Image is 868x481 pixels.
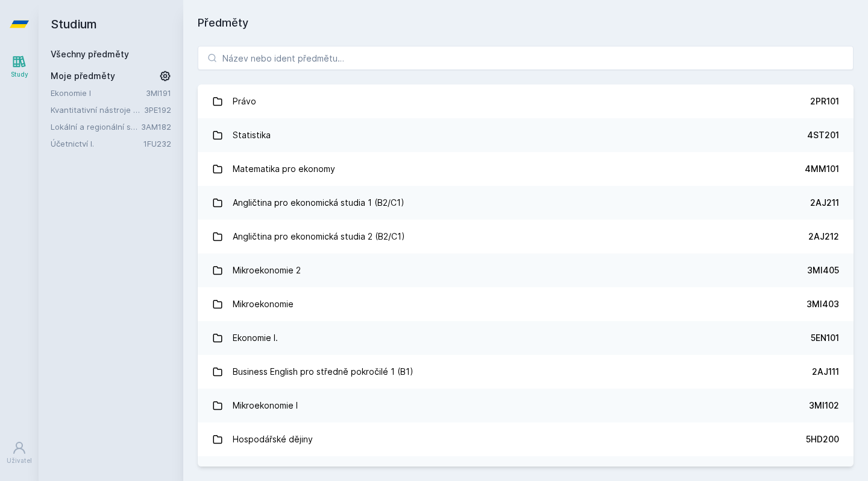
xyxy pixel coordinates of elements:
[198,118,854,152] a: Statistika 4ST201
[233,225,405,249] div: Angličtina pro ekonomická studia 2 (B2/C1)
[51,138,143,150] a: Účetnictví I.
[233,157,335,181] div: Matematika pro ekonomy
[233,393,298,418] div: Mikroekonomie I
[807,264,839,276] div: 3MI405
[7,456,32,465] div: Uživatel
[198,186,854,220] a: Angličtina pro ekonomická studia 1 (B2/C1) 2AJ211
[811,332,839,344] div: 5EN101
[808,231,839,243] div: 2AJ212
[233,427,313,451] div: Hospodářské dějiny
[51,87,146,99] a: Ekonomie I
[198,321,854,355] a: Ekonomie I. 5EN101
[2,435,36,471] a: Uživatel
[233,191,404,215] div: Angličtina pro ekonomická studia 1 (B2/C1)
[51,104,144,116] a: Kvantitativní nástroje pro Arts Management
[141,122,171,132] a: 3AM182
[198,220,854,253] a: Angličtina pro ekonomická studia 2 (B2/C1) 2AJ212
[198,355,854,389] a: Business English pro středně pokročilé 1 (B1) 2AJ111
[11,70,28,79] div: Study
[807,129,839,141] div: 4ST201
[51,49,129,59] a: Všechny předměty
[198,84,854,118] a: Právo 2PR101
[810,197,839,209] div: 2AJ211
[198,287,854,321] a: Mikroekonomie 3MI403
[806,433,839,445] div: 5HD200
[198,152,854,186] a: Matematika pro ekonomy 4MM101
[807,298,839,310] div: 3MI403
[198,422,854,456] a: Hospodářské dějiny 5HD200
[144,105,171,115] a: 3PE192
[233,292,294,316] div: Mikroekonomie
[146,88,171,98] a: 3MI191
[2,48,36,85] a: Study
[233,360,414,384] div: Business English pro středně pokročilé 1 (B1)
[198,14,854,31] h1: Předměty
[198,253,854,287] a: Mikroekonomie 2 3MI405
[805,163,839,175] div: 4MM101
[233,258,301,282] div: Mikroekonomie 2
[198,46,854,70] input: Název nebo ident předmětu…
[233,89,256,113] div: Právo
[810,95,839,107] div: 2PR101
[809,400,839,412] div: 3MI102
[51,121,141,133] a: Lokální a regionální sociologie - sociologie kultury
[51,70,115,82] span: Moje předměty
[233,326,278,350] div: Ekonomie I.
[143,139,171,148] a: 1FU232
[812,366,839,378] div: 2AJ111
[198,389,854,422] a: Mikroekonomie I 3MI102
[233,123,271,147] div: Statistika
